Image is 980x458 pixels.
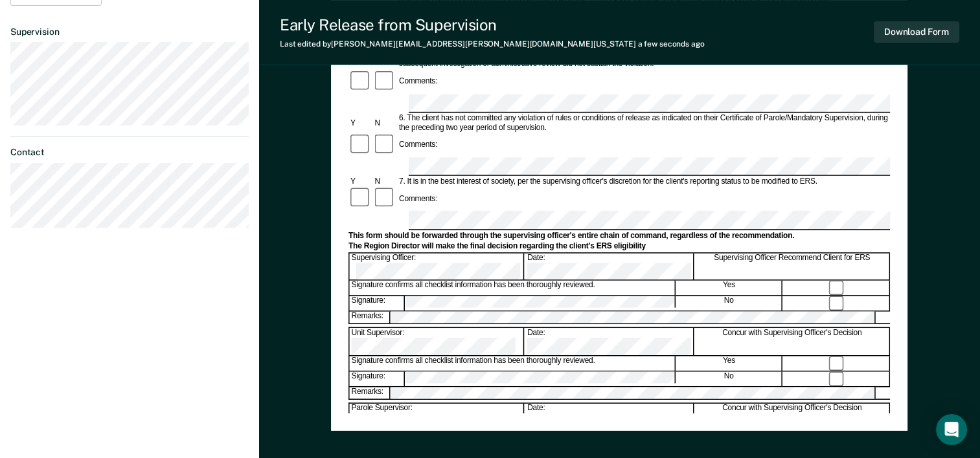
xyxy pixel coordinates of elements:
[695,404,890,431] div: Concur with Supervising Officer's Decision
[525,253,694,280] div: Date:
[397,140,439,150] div: Comments:
[397,113,890,133] div: 6. The client has not committed any violation of rules or conditions of release as indicated on t...
[373,177,397,186] div: N
[280,39,705,49] div: Last edited by [PERSON_NAME][EMAIL_ADDRESS][PERSON_NAME][DOMAIN_NAME][US_STATE]
[676,296,782,311] div: No
[10,27,249,38] dt: Supervision
[373,118,397,128] div: N
[397,194,439,204] div: Comments:
[350,372,405,386] div: Signature:
[350,404,525,431] div: Parole Supervisor:
[10,147,249,158] dt: Contact
[397,77,439,87] div: Comments:
[350,253,525,280] div: Supervising Officer:
[350,312,391,323] div: Remarks:
[695,253,890,280] div: Supervising Officer Recommend Client for ERS
[676,281,782,295] div: Yes
[525,328,694,355] div: Date:
[638,39,705,49] span: a few seconds ago
[348,231,890,241] div: This form should be forwarded through the supervising officer's entire chain of command, regardle...
[350,356,676,371] div: Signature confirms all checklist information has been thoroughly reviewed.
[348,177,372,186] div: Y
[397,177,890,186] div: 7. It is in the best interest of society, per the supervising officer's discretion for the client...
[676,372,782,386] div: No
[350,328,525,355] div: Unit Supervisor:
[350,281,676,295] div: Signature confirms all checklist information has been thoroughly reviewed.
[676,356,782,371] div: Yes
[348,118,372,128] div: Y
[874,21,959,43] button: Download Form
[525,404,694,431] div: Date:
[280,16,705,34] div: Early Release from Supervision
[695,328,890,355] div: Concur with Supervising Officer's Decision
[350,387,391,398] div: Remarks:
[348,241,890,251] div: The Region Director will make the final decision regarding the client's ERS eligibility
[936,414,967,445] div: Open Intercom Messenger
[350,296,405,311] div: Signature:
